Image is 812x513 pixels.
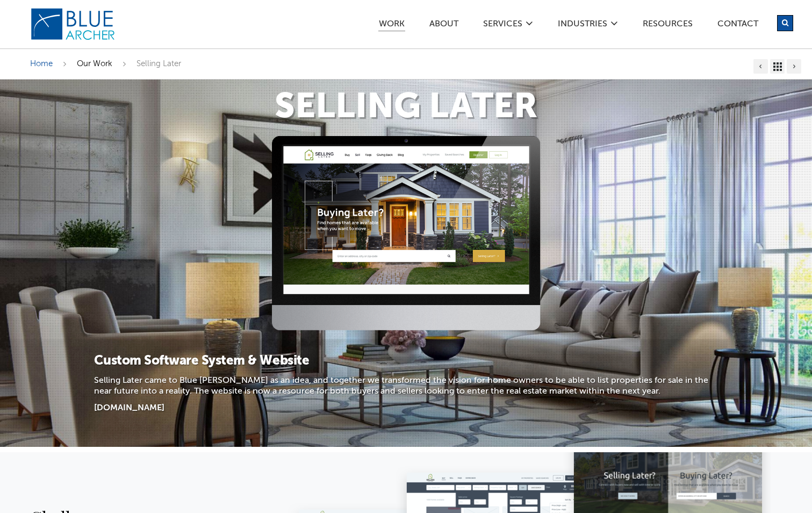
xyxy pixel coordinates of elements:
[77,60,112,68] a: Our Work
[557,20,608,31] a: Industries
[483,20,523,31] a: SERVICES
[429,20,459,31] a: ABOUT
[136,60,181,68] span: Selling Later
[717,20,759,31] a: Contact
[30,90,782,125] h1: Selling Later
[378,20,405,32] a: Work
[30,60,53,68] a: Home
[30,8,116,41] img: Blue Archer Logo
[642,20,693,31] a: Resources
[94,404,164,412] a: [DOMAIN_NAME]
[94,376,717,396] p: Selling Later came to Blue [PERSON_NAME] as an idea, and together we transformed the vision for h...
[94,353,717,370] h3: Custom Software System & Website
